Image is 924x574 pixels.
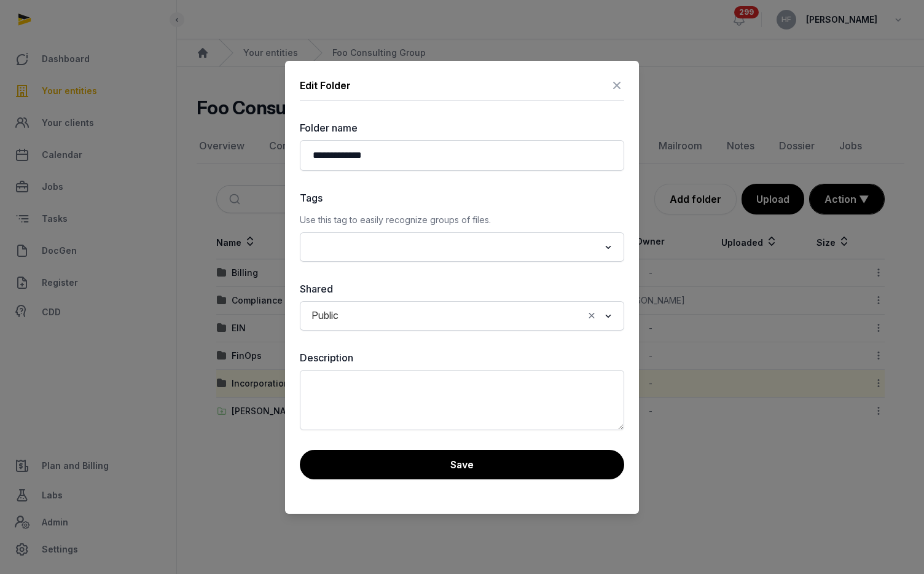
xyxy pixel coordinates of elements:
button: Save [300,450,624,479]
input: Search for option [344,307,583,324]
input: Search for option [307,238,599,256]
button: Clear Selected [586,307,597,324]
label: Description [300,350,624,365]
div: Search for option [306,305,618,327]
div: Search for option [306,236,618,258]
label: Tags [300,191,624,205]
label: Shared [300,281,624,296]
div: Edit Folder [300,78,351,93]
label: Folder name [300,120,624,135]
p: Use this tag to easily recognize groups of files. [300,213,624,227]
span: Public [308,307,342,324]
